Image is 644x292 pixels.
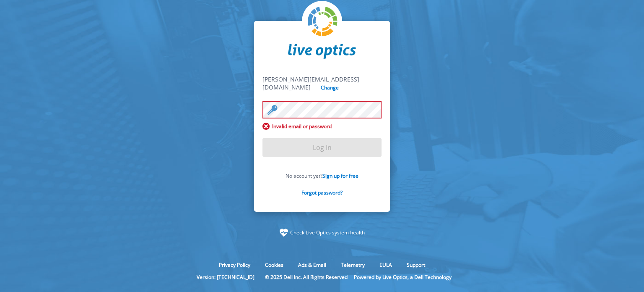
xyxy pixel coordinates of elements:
[301,189,343,196] a: Forgot password?
[213,261,257,268] a: Privacy Policy
[373,261,398,268] a: EULA
[400,261,431,268] a: Support
[262,172,382,179] p: No account yet?
[354,274,452,281] li: Powered by Live Optics, a Dell Technology
[262,75,359,91] span: [PERSON_NAME][EMAIL_ADDRESS][DOMAIN_NAME]
[290,229,365,237] a: Check Live Optics system health
[259,261,290,268] a: Cookies
[319,84,341,92] input: Change
[292,261,332,268] a: Ads & Email
[280,229,288,237] img: status-check-icon.svg
[308,7,338,37] img: liveoptics-logo.svg
[192,274,259,281] li: Version: [TECHNICAL_ID]
[261,274,352,281] li: © 2025 Dell Inc. All Rights Reserved
[262,123,382,130] span: Invalid email or password
[288,44,356,59] img: liveoptics-word.svg
[322,172,358,179] a: Sign up for free
[335,261,371,268] a: Telemetry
